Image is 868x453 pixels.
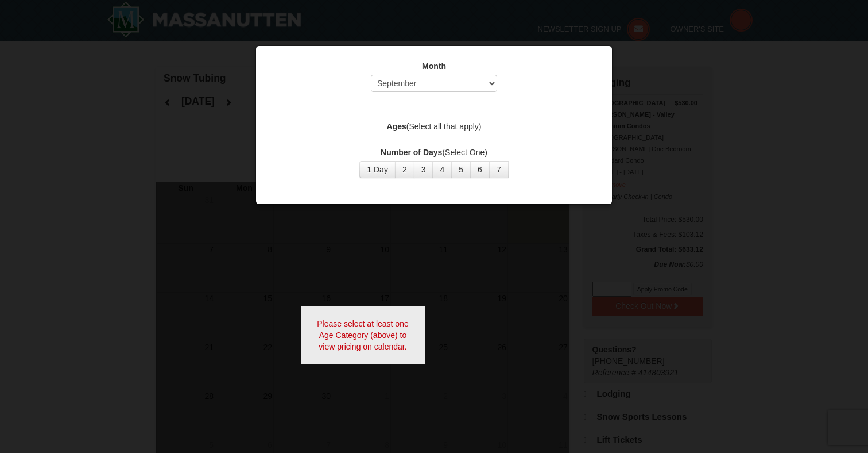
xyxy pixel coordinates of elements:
strong: Number of Days [381,148,442,157]
strong: Month [422,62,446,71]
button: 1 Day [359,161,396,178]
button: 6 [470,161,490,178]
button: 5 [451,161,471,178]
button: 2 [395,161,414,178]
div: Please select at least one Age Category (above) to view pricing on calendar. [301,306,425,364]
button: 4 [432,161,452,178]
label: (Select all that apply) [270,121,598,132]
button: 7 [489,161,509,178]
label: (Select One) [270,147,598,158]
strong: Ages [387,122,406,131]
button: 3 [414,161,433,178]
